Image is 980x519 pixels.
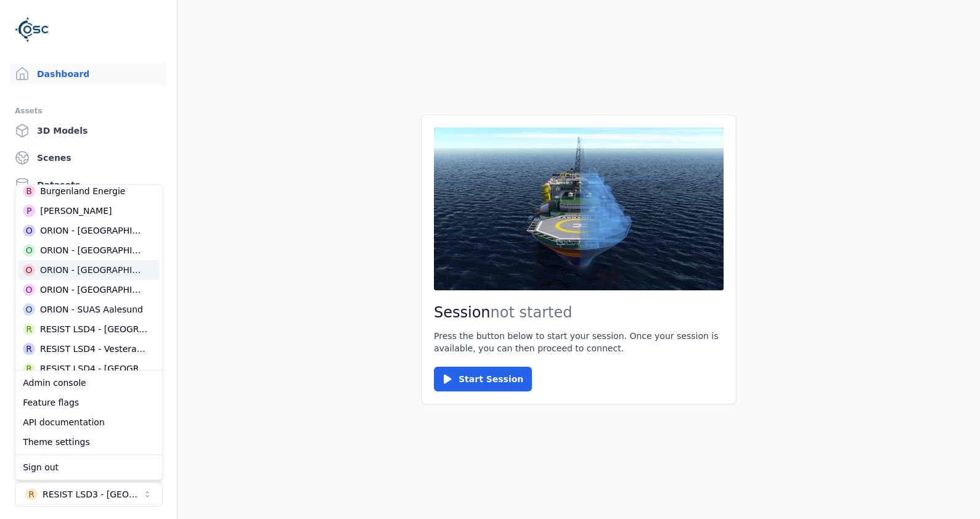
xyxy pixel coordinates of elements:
[23,343,35,355] div: R
[40,205,112,217] div: [PERSON_NAME]
[43,488,142,501] div: RESIST LSD3 - [GEOGRAPHIC_DATA]
[23,303,35,316] div: O
[18,457,160,477] div: Sign out
[15,455,162,480] div: Suggestions
[23,284,35,296] div: O
[18,393,160,412] div: Feature flags
[10,313,167,338] a: Team
[40,185,125,197] div: Burgenland Energie
[40,303,143,316] div: ORION - SUAS Aalesund
[10,256,167,281] a: Documentation
[15,482,163,507] button: Select a workspace
[434,330,724,354] p: Press the button below to start your session. Once your session is available, you can then procee...
[23,264,35,276] div: O
[23,362,35,375] div: R
[23,323,35,335] div: R
[491,304,573,321] span: not started
[10,118,167,143] a: 3D Models
[23,224,35,237] div: O
[40,244,147,256] div: ORION - [GEOGRAPHIC_DATA]
[15,370,162,454] div: Suggestions
[15,104,162,118] div: Assets
[23,244,35,256] div: O
[10,145,167,170] a: Scenes
[10,62,167,86] a: Dashboard
[18,412,160,432] div: API documentation
[23,185,35,197] div: B
[40,264,147,276] div: ORION - [GEOGRAPHIC_DATA]
[10,173,167,197] a: Datasets
[10,200,167,224] a: Recordings
[40,323,148,335] div: RESIST LSD4 - [GEOGRAPHIC_DATA]
[18,373,160,393] div: Admin console
[15,185,162,370] div: Suggestions
[25,488,38,501] div: R
[434,367,532,391] button: Start Session
[23,205,35,217] div: P
[40,362,148,375] div: RESIST LSD4 - [GEOGRAPHIC_DATA]
[15,12,49,47] img: Logo
[40,343,145,355] div: RESIST LSD4 - Vesteralen
[10,340,167,365] a: Sessions
[434,303,724,322] h2: Session
[18,432,160,452] div: Theme settings
[40,224,147,237] div: ORION - [GEOGRAPHIC_DATA]
[40,284,147,296] div: ORION - [GEOGRAPHIC_DATA]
